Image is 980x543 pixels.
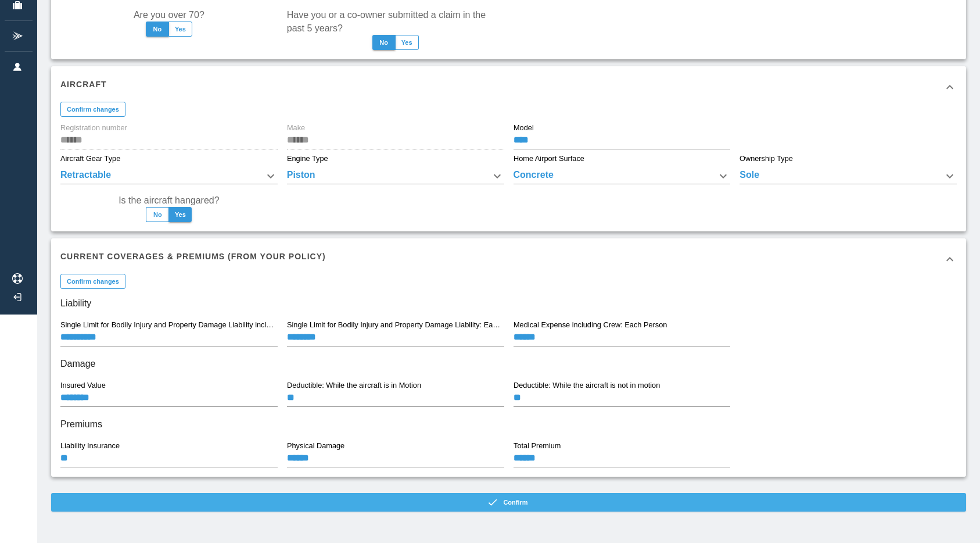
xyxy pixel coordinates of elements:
[395,35,419,50] button: Yes
[60,441,120,451] label: Liability Insurance
[134,8,204,22] label: Are you over 70?
[60,380,106,391] label: Insured Value
[740,168,957,184] div: Sole
[514,441,561,451] label: Total Premium
[51,493,966,512] button: Confirm
[60,250,326,263] h6: Current Coverages & Premiums (from your policy)
[287,123,305,133] label: Make
[514,380,660,391] label: Deductible: While the aircraft is not in motion
[51,66,966,108] div: Aircraft
[60,153,120,164] label: Aircraft Gear Type
[287,320,504,330] label: Single Limit for Bodily Injury and Property Damage Liability: Each Passenger
[287,380,421,391] label: Deductible: While the aircraft is in Motion
[119,194,219,207] label: Is the aircraft hangared?
[514,123,534,133] label: Model
[60,320,277,330] label: Single Limit for Bodily Injury and Property Damage Liability including Passengers: Each Occurrence
[60,78,107,91] h6: Aircraft
[372,35,396,50] button: No
[287,168,504,184] div: Piston
[514,153,584,164] label: Home Airport Surface
[60,102,125,117] button: Confirm changes
[60,123,127,133] label: Registration number
[60,356,957,372] h6: Damage
[146,22,169,37] button: No
[60,295,957,312] h6: Liability
[168,207,192,222] button: Yes
[60,416,957,433] h6: Premiums
[51,238,966,280] div: Current Coverages & Premiums (from your policy)
[287,153,328,164] label: Engine Type
[146,207,169,222] button: No
[168,22,192,37] button: Yes
[60,274,125,289] button: Confirm changes
[287,441,344,451] label: Physical Damage
[514,320,667,330] label: Medical Expense including Crew: Each Person
[740,153,793,164] label: Ownership Type
[287,8,504,35] label: Have you or a co-owner submitted a claim in the past 5 years?
[60,168,278,184] div: Retractable
[514,168,731,184] div: Concrete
